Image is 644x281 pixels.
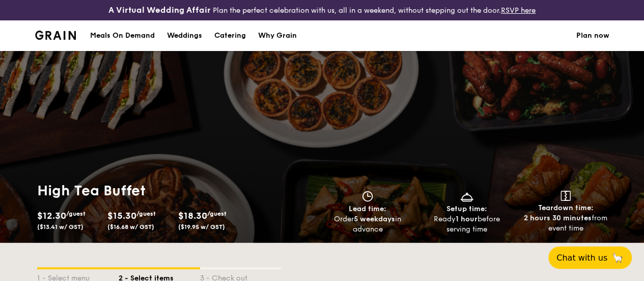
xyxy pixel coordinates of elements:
[35,31,76,40] a: Logotype
[524,214,592,222] strong: 2 hours 30 minutes
[208,20,252,51] a: Catering
[107,4,537,16] div: Plan the perfect celebration with us, all in a weekend, without stepping out the door.
[446,205,487,213] span: Setup time:
[107,223,154,231] span: ($16.68 w/ GST)
[37,210,66,221] span: $12.30
[561,191,571,201] img: icon-teardown.65201eee.svg
[37,182,318,200] h1: High Tea Buffet
[322,214,413,235] div: Order in advance
[501,6,536,15] a: RSVP here
[207,210,227,217] span: /guest
[136,210,156,217] span: /guest
[520,213,611,234] div: from event time
[107,210,136,221] span: $15.30
[576,20,609,51] a: Plan now
[66,210,86,217] span: /guest
[538,203,594,212] span: Teardown time:
[556,253,607,263] span: Chat with us
[354,215,395,223] strong: 5 weekdays
[459,191,474,202] img: icon-dish.430c3a2e.svg
[456,215,478,223] strong: 1 hour
[360,191,375,202] img: icon-clock.2db775ea.svg
[90,20,155,51] div: Meals On Demand
[37,223,83,231] span: ($13.41 w/ GST)
[161,20,208,51] a: Weddings
[178,210,207,221] span: $18.30
[252,20,303,51] a: Why Grain
[214,20,246,51] div: Catering
[84,20,161,51] a: Meals On Demand
[548,246,632,269] button: Chat with us🦙
[178,223,225,231] span: ($19.95 w/ GST)
[35,31,76,40] img: Grain
[108,4,211,16] h4: A Virtual Wedding Affair
[349,205,386,213] span: Lead time:
[258,20,297,51] div: Why Grain
[611,252,624,264] span: 🦙
[421,214,512,235] div: Ready before serving time
[167,20,202,51] div: Weddings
